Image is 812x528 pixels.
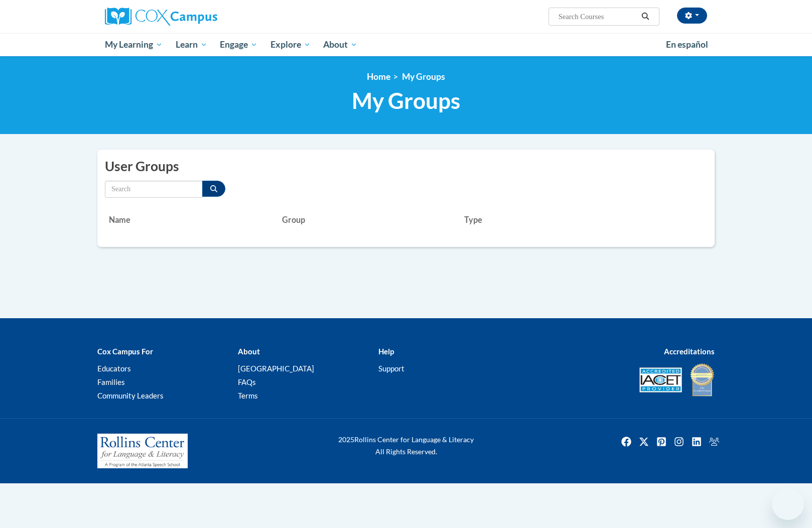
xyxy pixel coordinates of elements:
[690,362,715,398] img: IDA® Accredited
[636,434,652,450] img: Twitter icon
[278,210,460,229] th: Group
[378,364,404,373] a: Support
[105,181,203,198] input: Search by name
[97,377,125,386] a: Families
[98,33,169,56] a: My Learning
[689,434,705,450] img: LinkedIn icon
[664,347,715,356] b: Accreditations
[105,210,278,229] th: Name
[639,367,682,392] img: Accredited IACET® Provider
[238,347,260,356] b: About
[772,488,804,520] iframe: Button to launch messaging window
[677,8,707,24] button: Account Settings
[653,434,669,450] img: Pinterest icon
[270,39,311,51] span: Explore
[169,33,214,56] a: Learn
[323,39,357,51] span: About
[671,434,687,450] img: Instagram icon
[653,434,669,450] a: Pinterest
[689,434,705,450] a: Linkedin
[666,39,708,50] span: En español
[317,33,364,56] a: About
[706,434,722,450] img: Facebook group icon
[105,157,707,176] h2: User Groups
[97,391,164,400] a: Community Leaders
[202,181,225,197] button: Search
[213,33,264,56] a: Engage
[301,434,511,458] div: Rollins Center for Language & Literacy All Rights Reserved.
[671,434,687,450] a: Instagram
[659,34,715,55] a: En español
[238,391,258,400] a: Terms
[618,434,634,450] img: Facebook icon
[97,434,188,469] img: Rollins Center for Language & Literacy - A Program of the Atlanta Speech School
[238,364,314,373] a: [GEOGRAPHIC_DATA]
[264,33,317,56] a: Explore
[352,87,460,114] span: My Groups
[706,434,722,450] a: Facebook Group
[238,377,256,386] a: FAQs
[460,210,613,229] th: Type
[618,434,634,450] a: Facebook
[636,434,652,450] a: Twitter
[402,71,445,82] span: My Groups
[105,8,217,26] img: Cox Campus
[220,39,257,51] span: Engage
[367,71,390,82] a: Home
[105,39,163,51] span: My Learning
[97,364,131,373] a: Educators
[638,11,653,23] button: Search
[378,347,394,356] b: Help
[97,347,153,356] b: Cox Campus For
[558,11,638,23] input: Search Courses
[176,39,207,51] span: Learn
[338,435,354,444] span: 2025
[90,33,722,56] div: Main menu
